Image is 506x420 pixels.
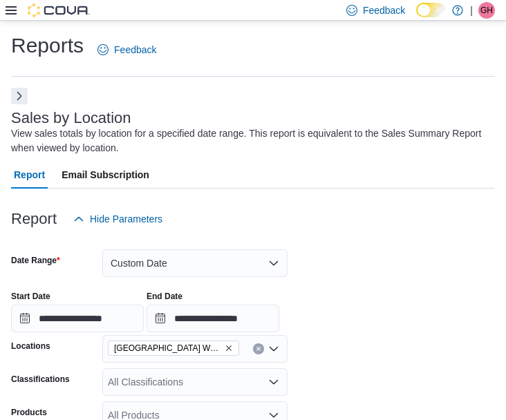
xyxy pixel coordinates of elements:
a: Feedback [92,36,162,64]
label: Classifications [11,374,70,385]
span: Feedback [114,43,156,57]
span: Email Subscription [62,161,149,189]
img: Cova [28,3,90,17]
span: [GEOGRAPHIC_DATA] Wellington Corners [114,341,222,355]
button: Remove London Wellington Corners from selection in this group [225,344,233,352]
div: View sales totals by location for a specified date range. This report is equivalent to the Sales ... [11,126,488,155]
h1: Reports [11,32,84,59]
h3: Sales by Location [11,110,131,126]
span: Report [14,161,45,189]
span: London Wellington Corners [108,341,239,356]
label: Start Date [11,291,50,302]
label: Locations [11,341,50,352]
label: Date Range [11,255,60,266]
button: Clear input [253,343,264,354]
button: Next [11,88,28,104]
div: Geoff Hudson [478,2,495,19]
label: Products [11,407,47,418]
button: Open list of options [268,376,279,388]
h3: Report [11,211,57,227]
button: Hide Parameters [68,205,168,233]
p: | [470,2,473,19]
button: Open list of options [268,343,279,354]
input: Press the down key to open a popover containing a calendar. [11,305,144,332]
span: Hide Parameters [90,212,162,226]
span: GH [480,2,493,19]
input: Dark Mode [416,3,445,17]
button: Custom Date [102,249,288,277]
span: Feedback [363,3,405,17]
label: End Date [147,291,182,302]
input: Press the down key to open a popover containing a calendar. [147,305,279,332]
